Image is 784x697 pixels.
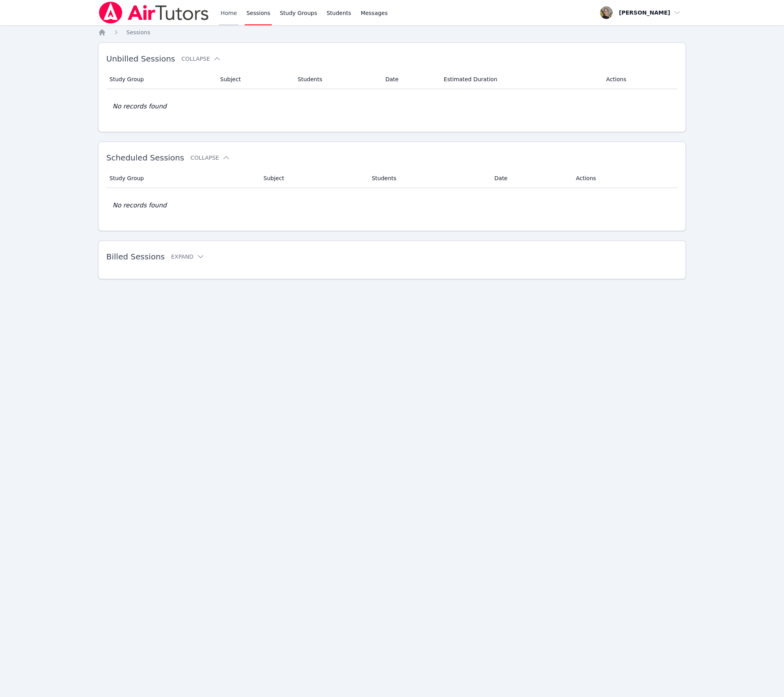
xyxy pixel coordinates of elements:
[106,70,216,89] th: Study Group
[571,169,678,188] th: Actions
[259,169,367,188] th: Subject
[367,169,490,188] th: Students
[490,169,571,188] th: Date
[126,29,150,35] span: Sessions
[182,55,221,63] button: Collapse
[126,28,150,36] a: Sessions
[171,253,204,261] button: Expand
[106,89,678,124] td: No records found
[98,2,210,24] img: Air Tutors
[216,70,293,89] th: Subject
[106,188,678,223] td: No records found
[98,28,686,36] nav: Breadcrumb
[439,70,601,89] th: Estimated Duration
[381,70,439,89] th: Date
[293,70,381,89] th: Students
[602,70,678,89] th: Actions
[106,169,259,188] th: Study Group
[106,252,165,261] span: Billed Sessions
[360,9,388,17] span: Messages
[106,153,184,162] span: Scheduled Sessions
[190,154,230,162] button: Collapse
[106,54,175,63] span: Unbilled Sessions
